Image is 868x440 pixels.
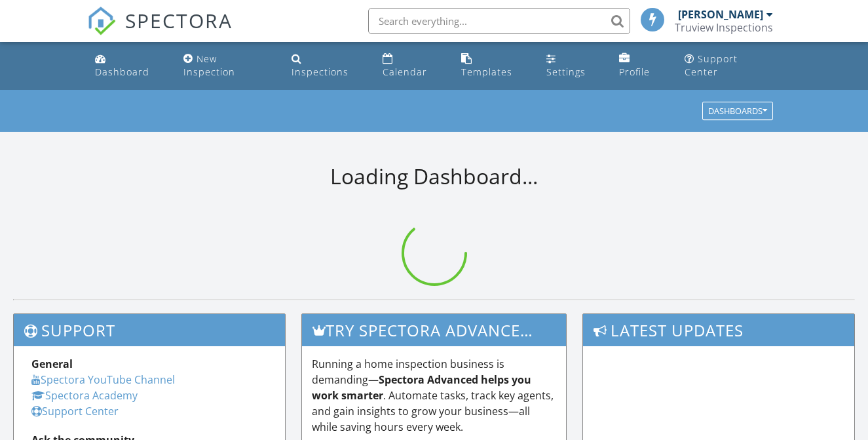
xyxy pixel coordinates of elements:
[685,52,738,78] div: Support Center
[87,18,233,45] a: SPECTORA
[708,107,767,116] div: Dashboards
[31,388,138,403] a: Spectora Academy
[302,314,565,346] h3: Try spectora advanced [DATE]
[31,404,119,418] a: Support Center
[178,47,276,85] a: New Inspection
[583,314,854,346] h3: Latest Updates
[95,66,149,78] div: Dashboard
[183,52,235,78] div: New Inspection
[541,47,603,85] a: Settings
[377,47,445,85] a: Calendar
[368,8,630,34] input: Search everything...
[678,8,763,21] div: [PERSON_NAME]
[87,7,116,35] img: The Best Home Inspection Software - Spectora
[675,21,773,34] div: Truview Inspections
[546,66,586,78] div: Settings
[90,47,168,85] a: Dashboard
[702,102,773,121] button: Dashboards
[383,66,427,78] div: Calendar
[619,66,650,78] div: Profile
[312,356,556,435] p: Running a home inspection business is demanding— . Automate tasks, track key agents, and gain ins...
[31,357,73,371] strong: General
[125,7,233,34] span: SPECTORA
[292,66,349,78] div: Inspections
[614,47,669,85] a: Company Profile
[312,372,531,403] strong: Spectora Advanced helps you work smarter
[31,372,175,387] a: Spectora YouTube Channel
[679,47,778,85] a: Support Center
[456,47,531,85] a: Templates
[461,66,512,78] div: Templates
[14,314,285,346] h3: Support
[286,47,367,85] a: Inspections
